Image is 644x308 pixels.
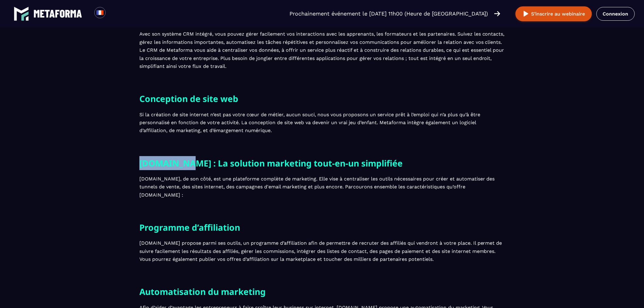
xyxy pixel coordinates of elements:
h2: [DOMAIN_NAME] : La solution marketing tout-en-un simplifiée [139,156,505,170]
p: [DOMAIN_NAME] propose parmi ses outils, un programme d’affiliation afin de permettre de recruter ... [139,239,505,263]
p: Prochainement événement le [DATE] 11h00 (Heure de [GEOGRAPHIC_DATA]) [289,9,488,18]
p: [DOMAIN_NAME], de son côté, est une plateforme complète de marketing. Elle vise à centraliser les... [139,175,505,199]
img: arrow-right [494,10,500,17]
h2: Programme d’affiliation [139,220,505,234]
img: play [522,10,530,18]
img: logo [14,6,29,21]
img: fr [96,9,104,16]
input: Search for option [111,10,115,17]
h2: Automatisation du marketing [139,285,505,299]
p: Si la création de site internet n’est pas votre cœur de métier, aucun souci, nous vous proposons ... [139,111,505,135]
a: Connexion [597,7,635,21]
h2: Conception de site web [139,92,307,106]
button: S’inscrire au webinaire [516,6,592,21]
div: Search for option [106,7,121,20]
p: Avec son système CRM intégré, vous pouvez gérer facilement vos interactions avec les apprenants, ... [139,30,505,70]
img: logo [33,10,82,18]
